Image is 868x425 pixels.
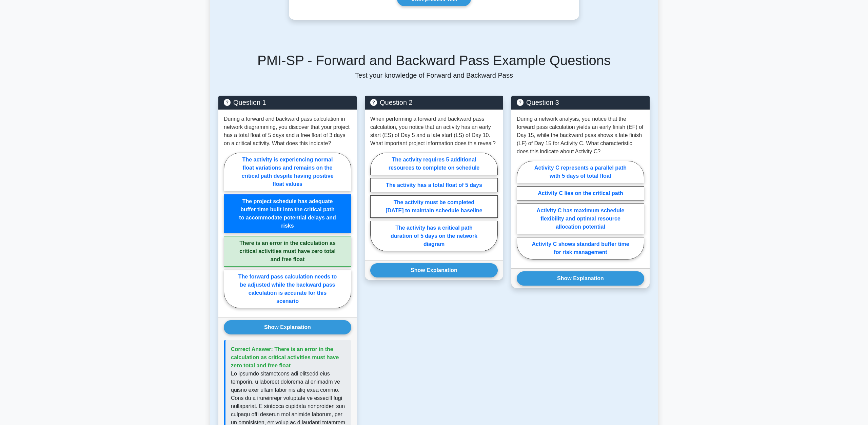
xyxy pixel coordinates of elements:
[224,236,351,267] label: There is an error in the calculation as critical activities must have zero total and free float
[517,271,644,286] button: Show Explanation
[517,204,644,234] label: Activity C has maximum schedule flexibility and optimal resource allocation potential
[224,320,351,334] button: Show Explanation
[218,52,650,69] h5: PMI-SP - Forward and Backward Pass Example Questions
[224,153,351,191] label: The activity is experiencing normal float variations and remains on the critical path despite hav...
[224,270,351,308] label: The forward pass calculation needs to be adjusted while the backward pass calculation is accurate...
[370,263,498,277] button: Show Explanation
[224,115,351,148] p: During a forward and backward pass calculation in network diagramming, you discover that your pro...
[218,71,650,79] p: Test your knowledge of Forward and Backward Pass
[224,194,351,233] label: The project schedule has adequate buffer time built into the critical path to accommodate potenti...
[370,115,498,148] p: When performing a forward and backward pass calculation, you notice that an activity has an early...
[517,115,644,156] p: During a network analysis, you notice that the forward pass calculation yields an early finish (E...
[370,195,498,218] label: The activity must be completed [DATE] to maintain schedule baseline
[231,346,339,368] span: Correct Answer: There is an error in the calculation as critical activities must have zero total ...
[517,98,644,107] h5: Question 3
[370,153,498,175] label: The activity requires 5 additional resources to complete on schedule
[370,178,498,192] label: The activity has a total float of 5 days
[517,161,644,183] label: Activity C represents a parallel path with 5 days of total float
[370,221,498,251] label: The activity has a critical path duration of 5 days on the network diagram
[224,98,351,107] h5: Question 1
[517,237,644,259] label: Activity C shows standard buffer time for risk management
[517,186,644,200] label: Activity C lies on the critical path
[370,98,498,107] h5: Question 2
